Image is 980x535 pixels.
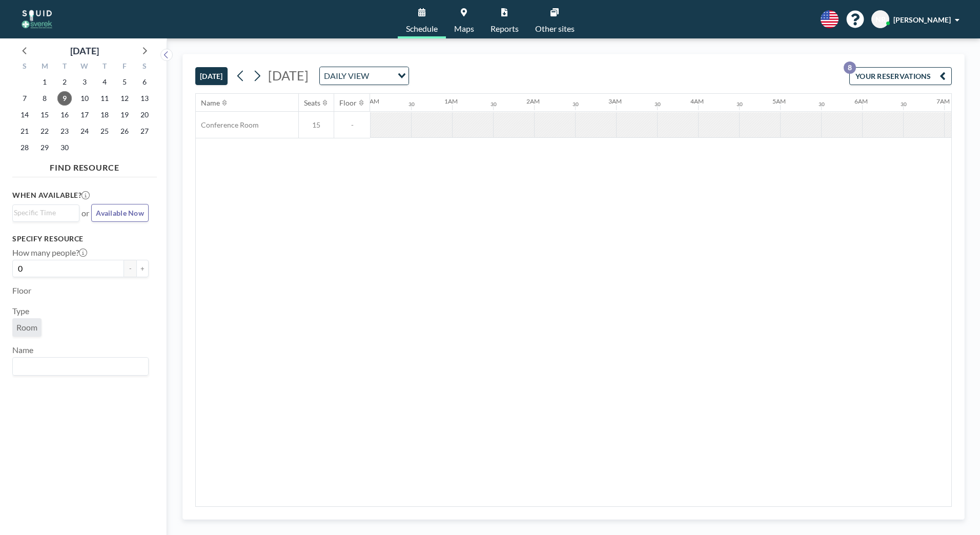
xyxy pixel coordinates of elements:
[81,208,89,218] span: or
[75,60,95,74] div: W
[137,91,152,106] span: Saturday, September 13, 2025
[372,69,392,83] input: Search for option
[77,108,92,122] span: Wednesday, September 17, 2025
[819,101,825,108] div: 30
[14,360,142,373] input: Search for option
[97,75,112,89] span: Thursday, September 4, 2025
[268,68,309,83] span: [DATE]
[70,44,99,58] div: [DATE]
[737,101,743,108] div: 30
[655,101,661,108] div: 30
[201,98,220,108] div: Name
[195,67,228,85] button: [DATE]
[137,124,152,138] span: Saturday, September 27, 2025
[137,75,152,89] span: Saturday, September 6, 2025
[37,91,52,106] span: Monday, September 8, 2025
[57,75,72,89] span: Tuesday, September 2, 2025
[91,204,149,222] button: Available Now
[14,207,73,218] input: Search for option
[17,108,32,122] span: Sunday, September 14, 2025
[12,306,29,316] label: Type
[772,97,786,105] div: 5AM
[37,75,52,89] span: Monday, September 1, 2025
[573,101,579,108] div: 30
[304,98,320,108] div: Seats
[936,97,950,105] div: 7AM
[55,60,75,74] div: T
[57,140,72,155] span: Tuesday, September 30, 2025
[57,124,72,138] span: Tuesday, September 23, 2025
[136,260,149,277] button: +
[362,97,379,105] div: 12AM
[196,120,259,130] span: Conference Room
[901,101,907,108] div: 30
[844,61,856,74] p: 8
[13,358,148,375] div: Search for option
[97,108,112,122] span: Thursday, September 18, 2025
[334,120,370,130] span: -
[12,158,157,173] h4: FIND RESOURCE
[339,98,357,108] div: Floor
[137,108,152,122] span: Saturday, September 20, 2025
[37,124,52,138] span: Monday, September 22, 2025
[117,108,132,122] span: Friday, September 19, 2025
[12,234,149,243] h3: Specify resource
[12,285,31,296] label: Floor
[12,345,33,355] label: Name
[322,69,371,83] span: DAILY VIEW
[526,97,540,105] div: 2AM
[97,124,112,138] span: Thursday, September 25, 2025
[690,97,704,105] div: 4AM
[37,140,52,155] span: Monday, September 29, 2025
[77,91,92,106] span: Wednesday, September 10, 2025
[608,97,622,105] div: 3AM
[124,260,136,277] button: -
[12,248,87,258] label: How many people?
[97,91,112,106] span: Thursday, September 11, 2025
[77,124,92,138] span: Wednesday, September 24, 2025
[96,209,144,217] span: Available Now
[875,15,886,24] span: NR
[57,91,72,106] span: Tuesday, September 9, 2025
[37,108,52,122] span: Monday, September 15, 2025
[94,60,114,74] div: T
[409,101,415,108] div: 30
[854,97,868,105] div: 6AM
[893,15,951,24] span: [PERSON_NAME]
[454,25,474,33] span: Maps
[17,140,32,155] span: Sunday, September 28, 2025
[117,91,132,106] span: Friday, September 12, 2025
[17,124,32,138] span: Sunday, September 21, 2025
[117,75,132,89] span: Friday, September 5, 2025
[491,25,519,33] span: Reports
[299,120,334,130] span: 15
[320,67,409,85] div: Search for option
[406,25,438,33] span: Schedule
[444,97,458,105] div: 1AM
[491,101,497,108] div: 30
[13,205,79,220] div: Search for option
[114,60,134,74] div: F
[15,60,35,74] div: S
[57,108,72,122] span: Tuesday, September 16, 2025
[117,124,132,138] span: Friday, September 26, 2025
[849,67,952,85] button: YOUR RESERVATIONS8
[134,60,154,74] div: S
[77,75,92,89] span: Wednesday, September 3, 2025
[16,9,57,30] img: organization-logo
[17,91,32,106] span: Sunday, September 7, 2025
[35,60,55,74] div: M
[535,25,575,33] span: Other sites
[16,322,37,333] span: Room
